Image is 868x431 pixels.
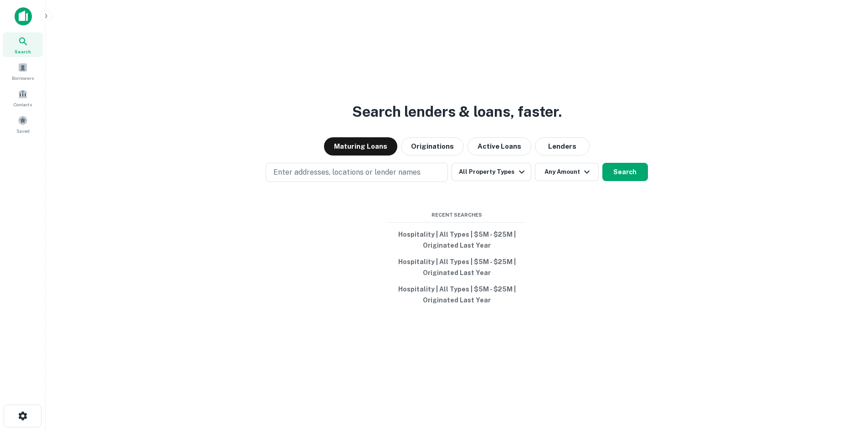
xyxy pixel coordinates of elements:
button: Search [602,163,648,181]
img: capitalize-icon.png [15,7,32,26]
button: Hospitality | All Types | $5M - $25M | Originated Last Year [389,226,525,254]
button: Maturing Loans [324,137,397,156]
span: Contacts [14,101,32,108]
button: Hospitality | All Types | $5M - $25M | Originated Last Year [389,281,525,308]
a: Contacts [3,85,43,110]
a: Search [3,32,43,57]
iframe: Chat Widget [822,358,868,402]
button: Hospitality | All Types | $5M - $25M | Originated Last Year [389,254,525,281]
a: Saved [3,112,43,136]
span: Recent Searches [389,211,525,219]
a: Borrowers [3,59,43,83]
button: Enter addresses, locations or lender names [266,163,448,182]
button: Lenders [535,137,590,156]
span: Search [15,48,31,55]
button: Originations [401,137,464,156]
span: Borrowers [12,74,34,82]
span: Saved [16,127,30,135]
h3: Search lenders & loans, faster. [352,101,562,123]
p: Enter addresses, locations or lender names [273,167,421,178]
button: Any Amount [535,163,599,181]
button: All Property Types [452,163,531,181]
button: Active Loans [467,137,531,156]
